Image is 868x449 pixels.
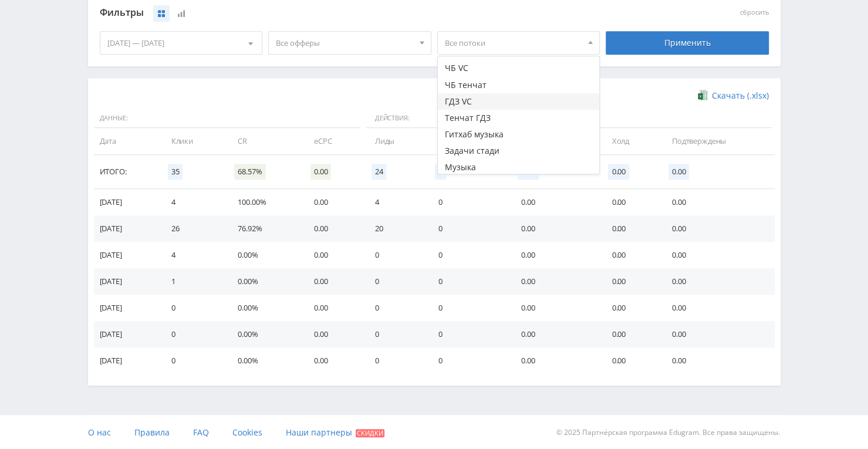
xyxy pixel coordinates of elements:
[363,268,427,295] td: 0
[226,128,302,154] td: CR
[698,89,708,101] img: xlsx
[302,268,363,295] td: 0.00
[94,321,160,347] td: [DATE]
[363,189,427,215] td: 4
[606,31,769,55] div: Применить
[160,128,227,154] td: Клики
[310,164,331,180] span: 0.00
[94,242,160,268] td: [DATE]
[363,215,427,242] td: 20
[445,32,582,54] span: Все потоки
[438,77,600,93] button: ЧБ тенчат
[438,93,600,110] button: ГДЗ VC
[302,189,363,215] td: 0.00
[168,164,183,180] span: 35
[160,268,227,295] td: 1
[226,321,302,347] td: 0.00%
[160,321,227,347] td: 0
[302,347,363,374] td: 0.00
[600,347,660,374] td: 0.00
[660,242,775,268] td: 0.00
[134,427,170,438] span: Правила
[427,242,509,268] td: 0
[363,321,427,347] td: 0
[302,295,363,321] td: 0.00
[160,215,227,242] td: 26
[660,189,775,215] td: 0.00
[427,295,509,321] td: 0
[160,189,227,215] td: 4
[660,321,775,347] td: 0.00
[302,215,363,242] td: 0.00
[509,242,600,268] td: 0.00
[740,9,769,16] button: сбросить
[94,189,160,215] td: [DATE]
[286,427,352,438] span: Наши партнеры
[512,109,771,129] span: Финансы:
[438,143,600,159] button: Задачи стади
[226,215,302,242] td: 76.92%
[660,215,775,242] td: 0.00
[660,268,775,295] td: 0.00
[427,128,509,154] td: Продажи
[160,295,227,321] td: 0
[363,347,427,374] td: 0
[276,32,413,54] span: Все офферы
[660,295,775,321] td: 0.00
[88,427,111,438] span: О нас
[427,215,509,242] td: 0
[302,128,363,154] td: eCPC
[94,347,160,374] td: [DATE]
[302,321,363,347] td: 0.00
[600,268,660,295] td: 0.00
[600,295,660,321] td: 0.00
[427,321,509,347] td: 0
[100,4,600,22] div: Фильтры
[712,91,769,100] span: Скачать (.xlsx)
[232,427,262,438] span: Cookies
[366,109,506,129] span: Действия:
[427,268,509,295] td: 0
[226,295,302,321] td: 0.00%
[160,242,227,268] td: 4
[509,295,600,321] td: 0.00
[438,110,600,126] button: Тенчат ГДЗ
[363,128,427,154] td: Лиды
[608,164,629,180] span: 0.00
[438,159,600,175] button: Музыка
[226,242,302,268] td: 0.00%
[226,268,302,295] td: 0.00%
[438,126,600,143] button: Гитхаб музыка
[427,189,509,215] td: 0
[600,321,660,347] td: 0.00
[226,189,302,215] td: 100.00%
[363,242,427,268] td: 0
[94,268,160,295] td: [DATE]
[193,427,209,438] span: FAQ
[438,60,600,76] button: ЧБ VC
[509,215,600,242] td: 0.00
[371,164,387,180] span: 24
[94,295,160,321] td: [DATE]
[226,347,302,374] td: 0.00%
[234,164,265,180] span: 68.57%
[668,164,689,180] span: 0.00
[160,347,227,374] td: 0
[509,189,600,215] td: 0.00
[600,128,660,154] td: Холд
[356,429,384,437] span: Скидки
[660,128,775,154] td: Подтверждены
[427,347,509,374] td: 0
[509,321,600,347] td: 0.00
[94,155,160,189] td: Итого:
[94,128,160,154] td: Дата
[698,90,768,102] a: Скачать (.xlsx)
[363,295,427,321] td: 0
[509,268,600,295] td: 0.00
[435,164,446,180] span: 0
[100,32,262,54] div: [DATE] — [DATE]
[94,109,360,129] span: Данные:
[600,189,660,215] td: 0.00
[600,215,660,242] td: 0.00
[660,347,775,374] td: 0.00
